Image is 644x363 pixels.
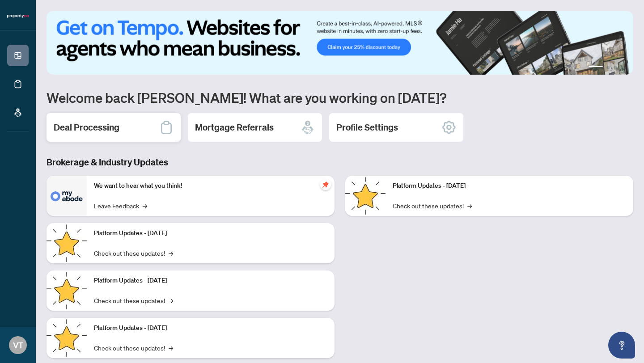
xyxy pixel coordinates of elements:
[94,343,173,353] a: Check out these updates!→
[47,270,87,311] img: Platform Updates - July 21, 2025
[169,295,173,305] span: →
[94,201,147,211] a: Leave Feedback→
[169,343,173,353] span: →
[94,323,327,333] p: Platform Updates - [DATE]
[47,223,87,263] img: Platform Updates - September 16, 2025
[345,176,386,216] img: Platform Updates - June 23, 2025
[94,248,173,258] a: Check out these updates!→
[195,121,274,134] h2: Mortgage Referrals
[621,66,624,69] button: 4
[393,201,472,211] a: Check out these updates!→
[47,176,87,216] img: We want to hear what you think!
[614,66,617,69] button: 3
[47,89,633,106] h1: Welcome back [PERSON_NAME]! What are you working on [DATE]?
[94,181,327,191] p: We want to hear what you think!
[169,248,173,258] span: →
[320,179,331,190] span: pushpin
[94,228,327,238] p: Platform Updates - [DATE]
[467,201,472,211] span: →
[336,121,398,134] h2: Profile Settings
[47,318,87,358] img: Platform Updates - July 8, 2025
[143,201,147,211] span: →
[94,295,173,305] a: Check out these updates!→
[393,181,626,191] p: Platform Updates - [DATE]
[94,276,327,286] p: Platform Updates - [DATE]
[7,13,29,19] img: logo
[606,66,610,69] button: 2
[47,11,633,75] img: Slide 0
[54,121,119,134] h2: Deal Processing
[13,339,23,351] span: VT
[47,156,633,169] h3: Brokerage & Industry Updates
[589,66,603,69] button: 1
[608,332,635,359] button: Open asap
